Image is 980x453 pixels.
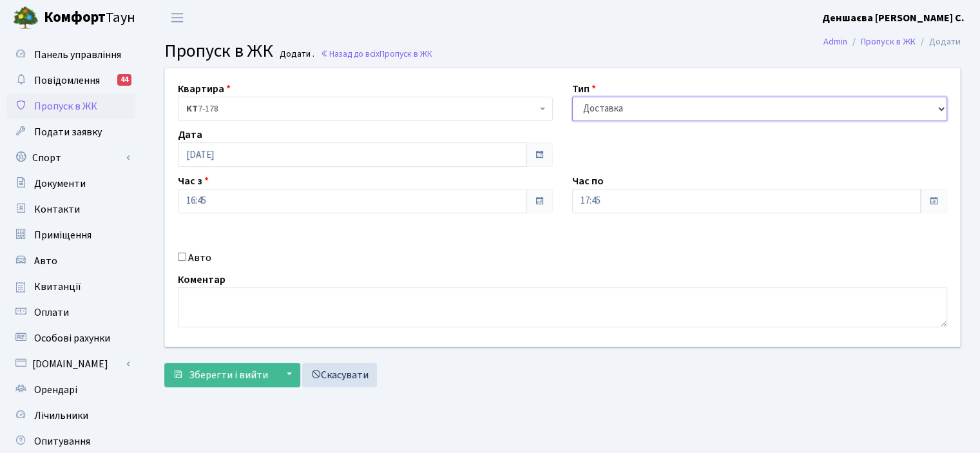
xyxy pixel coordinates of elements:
a: Подати заявку [6,119,135,145]
span: Подати заявку [34,125,102,139]
a: Повідомлення44 [6,68,135,93]
span: Оплати [34,305,69,320]
a: Панель управління [6,42,135,68]
span: Орендарі [34,383,77,397]
li: Додати [916,35,961,49]
b: КТ [186,102,198,115]
span: Контакти [34,202,80,217]
span: Документи [34,177,86,191]
span: Пропуск в ЖК [34,99,97,113]
a: Квитанції [6,274,135,300]
a: [DOMAIN_NAME] [6,351,135,377]
label: Дата [178,127,202,142]
a: Скасувати [302,363,377,387]
span: Лічильники [34,409,88,423]
a: Admin [823,35,847,48]
span: <b>КТ</b>&nbsp;&nbsp;&nbsp;&nbsp;7-178 [178,97,553,121]
span: Пропуск в ЖК [380,48,432,60]
b: Комфорт [44,7,106,28]
a: Орендарі [6,377,135,403]
a: Пропуск в ЖК [861,35,916,48]
span: Квитанції [34,280,81,294]
a: Пропуск в ЖК [6,93,135,119]
a: Деншаєва [PERSON_NAME] С. [822,10,965,26]
a: Особові рахунки [6,325,135,351]
a: Лічильники [6,403,135,429]
img: logo.png [13,5,39,31]
a: Контакти [6,197,135,222]
span: Приміщення [34,228,91,242]
label: Тип [572,81,596,97]
span: Панель управління [34,48,121,62]
small: Додати . [277,49,314,60]
a: Спорт [6,145,135,171]
div: 44 [117,74,131,86]
label: Коментар [178,272,226,287]
a: Документи [6,171,135,197]
label: Авто [188,250,211,265]
span: Повідомлення [34,73,100,88]
span: Пропуск в ЖК [164,38,273,64]
span: Таун [44,7,135,29]
label: Квартира [178,81,231,97]
a: Назад до всіхПропуск в ЖК [320,48,432,60]
a: Приміщення [6,222,135,248]
label: Час з [178,173,209,189]
a: Оплати [6,300,135,325]
nav: breadcrumb [804,28,980,55]
span: <b>КТ</b>&nbsp;&nbsp;&nbsp;&nbsp;7-178 [186,102,537,115]
span: Зберегти і вийти [189,368,268,382]
span: Авто [34,254,57,268]
button: Переключити навігацію [161,7,193,28]
span: Опитування [34,434,90,448]
a: Авто [6,248,135,274]
label: Час по [572,173,604,189]
span: Особові рахунки [34,331,110,345]
button: Зберегти і вийти [164,363,276,387]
